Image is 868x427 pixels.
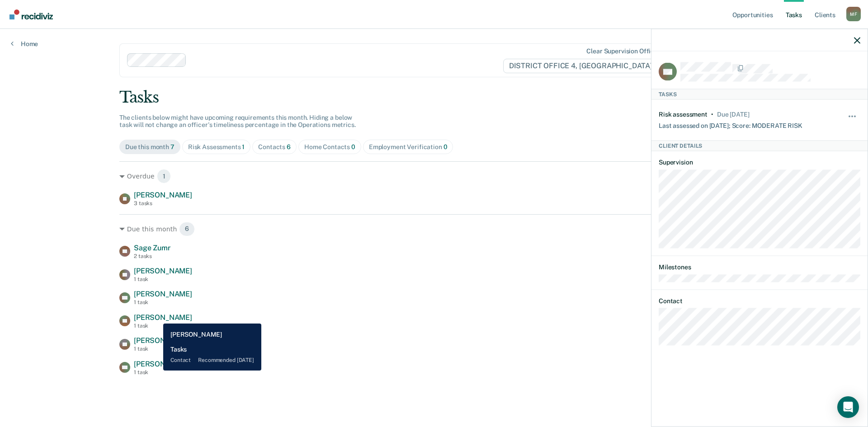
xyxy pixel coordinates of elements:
span: [PERSON_NAME] [134,313,192,322]
dt: Contact [659,297,860,305]
div: Last assessed on [DATE]; Score: MODERATE RISK [659,118,802,129]
div: 1 task [134,276,192,282]
div: Home Contacts [304,143,355,151]
div: Due this month [119,222,749,236]
div: 1 task [134,369,192,375]
div: 1 task [134,346,192,352]
span: 1 [157,169,171,183]
div: 1 task [134,323,192,329]
div: 3 tasks [134,200,192,206]
div: Client Details [651,140,868,151]
img: Recidiviz [9,9,53,19]
span: Sage Zumr [134,244,170,252]
span: 7 [170,143,175,150]
div: Tasks [651,89,868,99]
span: 6 [287,143,291,150]
div: 2 tasks [134,253,170,259]
div: 1 task [134,299,192,305]
span: 0 [351,143,355,150]
div: Contacts [258,143,291,151]
a: Home [11,40,38,48]
dt: Milestones [659,263,860,271]
div: Tasks [119,88,749,107]
span: [PERSON_NAME] [134,267,192,275]
span: 0 [443,143,448,150]
span: [PERSON_NAME] [134,336,192,345]
div: Risk assessment [659,110,708,118]
span: [PERSON_NAME] [134,191,192,199]
span: The clients below might have upcoming requirements this month. Hiding a below task will not chang... [119,114,356,129]
div: Employment Verification [369,143,448,151]
div: Clear supervision officers [586,47,663,55]
div: Due this month [125,143,175,151]
div: Open Intercom Messenger [837,396,859,418]
div: Risk Assessments [188,143,245,151]
div: Overdue [119,169,749,183]
span: 6 [179,222,195,236]
div: • [711,110,713,118]
div: Due in 8 days [717,110,750,118]
span: [PERSON_NAME] [134,290,192,298]
span: 1 [242,143,245,150]
dt: Supervision [659,158,860,166]
span: DISTRICT OFFICE 4, [GEOGRAPHIC_DATA] [503,59,665,73]
span: [PERSON_NAME] [134,360,192,368]
div: M F [846,7,861,21]
button: Profile dropdown button [846,7,861,21]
